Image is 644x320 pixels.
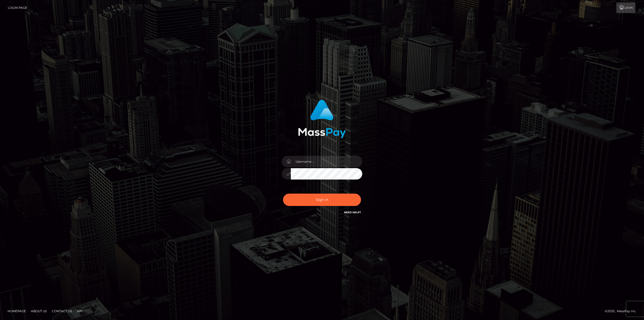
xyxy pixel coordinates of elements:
[283,194,361,206] button: Sign in
[6,307,28,315] a: Homepage
[75,307,85,315] a: API
[50,307,74,315] a: Contact Us
[616,3,635,13] a: Login
[8,3,27,13] a: Login Page
[291,156,362,167] input: Username...
[344,211,361,214] a: Need Help?
[298,100,346,138] img: MassPay Login
[605,308,640,314] div: © 2025 , MassPay Inc.
[29,307,49,315] a: About Us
